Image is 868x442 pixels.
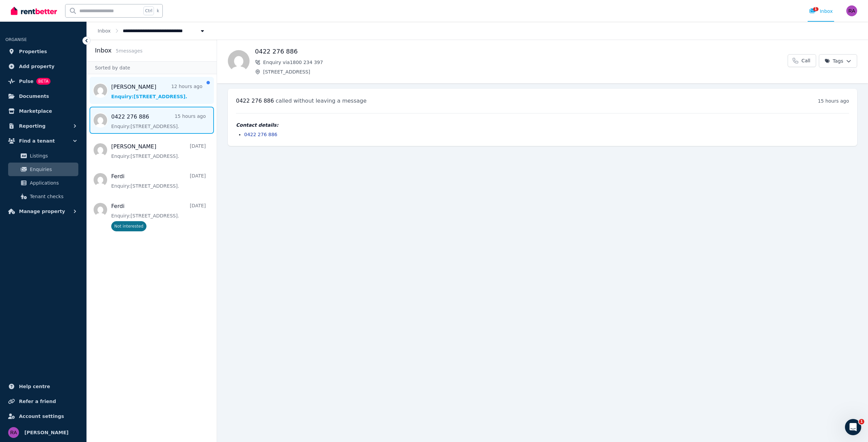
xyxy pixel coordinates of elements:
[8,190,78,203] a: Tenant checks
[244,132,277,137] a: 0422 276 886
[5,45,81,58] a: Properties
[5,37,27,42] span: ORGANISE
[5,119,81,133] button: Reporting
[19,207,65,215] span: Manage property
[8,149,78,163] a: Listings
[5,104,81,118] a: Marketplace
[5,205,81,218] button: Manage property
[111,202,206,231] a: Ferdi[DATE]Enquiry:[STREET_ADDRESS].Not interested
[111,83,202,100] a: [PERSON_NAME]12 hours agoEnquiry:[STREET_ADDRESS].
[95,46,112,55] h2: Inbox
[87,74,217,238] nav: Message list
[263,68,788,75] span: [STREET_ADDRESS]
[236,122,849,128] h4: Contact details:
[8,176,78,190] a: Applications
[30,152,76,160] span: Listings
[263,59,788,66] span: Enquiry via 1800 234 397
[5,395,81,408] a: Refer a friend
[19,107,52,115] span: Marketplace
[111,172,206,189] a: Ferdi[DATE]Enquiry:[STREET_ADDRESS].
[228,50,250,72] img: 0422 276 886
[19,77,34,85] span: Pulse
[802,57,810,64] span: Call
[87,22,217,40] nav: Breadcrumb
[8,427,19,438] img: Rosa Acland
[19,62,55,70] span: Add property
[819,54,857,68] button: Tags
[813,7,818,11] span: 1
[5,409,81,423] a: Account settings
[19,92,49,100] span: Documents
[111,143,206,160] a: [PERSON_NAME][DATE]Enquiry:[STREET_ADDRESS].
[98,28,111,34] a: Inbox
[30,179,76,187] span: Applications
[24,428,68,437] span: [PERSON_NAME]
[19,47,47,56] span: Properties
[8,163,78,176] a: Enquiries
[859,419,864,424] span: 1
[818,98,849,104] time: 15 hours ago
[19,412,64,420] span: Account settings
[157,8,159,14] span: k
[87,61,217,74] div: Sorted by date
[30,165,76,173] span: Enquiries
[11,6,57,16] img: RentBetter
[846,5,857,16] img: Rosa Acland
[19,122,45,130] span: Reporting
[845,419,861,435] iframe: Intercom live chat
[5,89,81,103] a: Documents
[30,192,76,201] span: Tenant checks
[19,397,56,405] span: Refer a friend
[5,380,81,393] a: Help centre
[5,134,81,148] button: Find a tenant
[788,54,816,67] a: Call
[143,6,154,15] span: Ctrl
[5,60,81,73] a: Add property
[36,78,51,85] span: BETA
[276,98,367,104] span: called without leaving a message
[116,48,142,54] span: 5 message s
[19,382,50,391] span: Help centre
[5,75,81,88] a: PulseBETA
[111,113,206,130] a: 0422 276 88615 hours agoEnquiry:[STREET_ADDRESS].
[825,58,843,64] span: Tags
[19,137,55,145] span: Find a tenant
[809,8,833,15] div: Inbox
[255,47,788,56] h1: 0422 276 886
[236,98,274,104] span: 0422 276 886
